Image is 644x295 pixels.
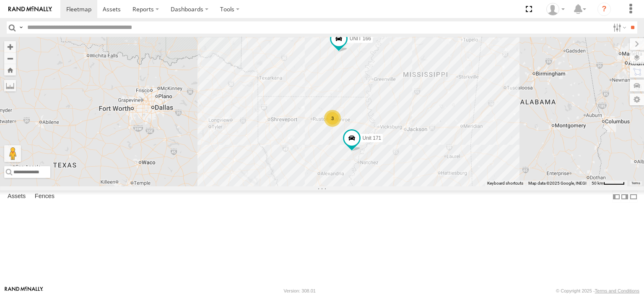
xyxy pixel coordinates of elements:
label: Search Filter Options [610,21,628,34]
a: Visit our Website [5,287,43,295]
div: 3 [324,110,341,127]
button: Map Scale: 50 km per 47 pixels [589,180,627,186]
label: Dock Summary Table to the Right [621,191,629,203]
button: Zoom out [4,52,16,64]
button: Drag Pegman onto the map to open Street View [4,145,21,162]
a: Terms and Conditions [595,288,639,293]
i: ? [597,3,611,16]
label: Map Settings [630,94,644,105]
label: Fences [31,191,59,203]
span: 50 km [592,181,603,185]
button: Zoom in [4,41,16,52]
label: Search Query [18,21,24,34]
label: Assets [3,191,30,203]
div: Version: 308.01 [284,288,316,293]
div: © Copyright 2025 - [556,288,639,293]
span: Map data ©2025 Google, INEGI [528,181,587,185]
span: Unit 171 [363,135,382,141]
label: Hide Summary Table [629,191,638,203]
button: Zoom Home [4,64,16,76]
img: rand-logo.svg [8,6,52,12]
label: Dock Summary Table to the Left [612,191,621,203]
label: Measure [4,80,16,91]
a: Terms (opens in new tab) [631,181,640,185]
button: Keyboard shortcuts [487,180,523,186]
span: UNIT 166 [350,36,371,42]
div: David Black [543,3,568,16]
